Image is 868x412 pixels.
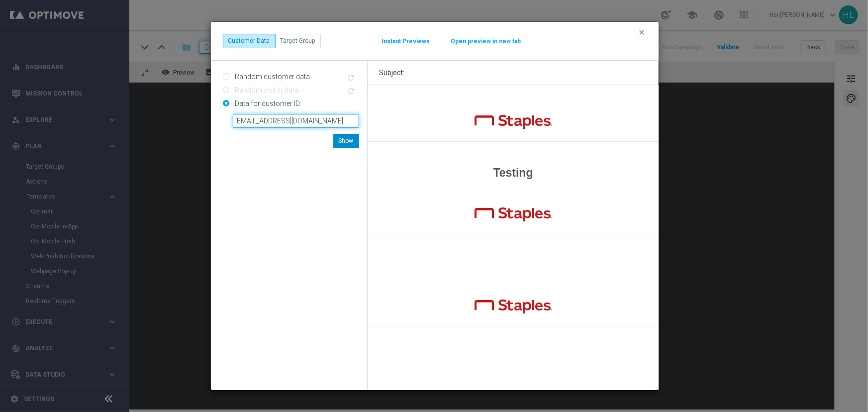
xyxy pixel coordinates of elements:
button: Customer Data [223,34,276,48]
button: Open preview in new tab [451,37,522,45]
input: Enter ID [233,114,359,128]
img: Staples [107,122,185,136]
div: ... [223,34,321,48]
label: Random visitor data [233,86,299,95]
span: Subject: [380,68,407,77]
label: Random customer data [233,72,310,81]
label: Data for customer ID: [233,99,302,108]
img: Staples [107,30,185,44]
button: Show [333,134,359,148]
i: clear [638,28,646,36]
button: Instant Previews [382,37,431,45]
img: Staples [107,214,185,228]
button: Target Group [275,34,321,48]
button: clear [638,28,649,37]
